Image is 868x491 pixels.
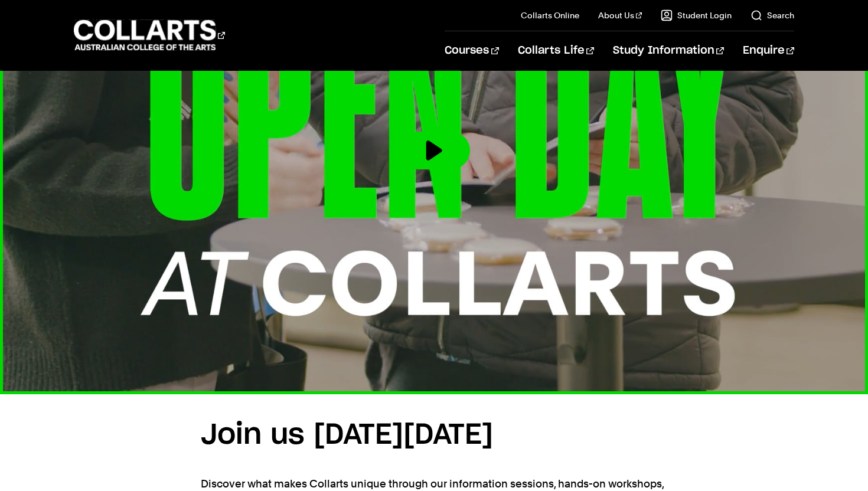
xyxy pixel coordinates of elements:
a: Collarts Life [518,31,594,70]
a: Search [750,9,794,21]
a: About Us [598,9,642,21]
h3: Join us [DATE][DATE] [201,413,667,459]
a: Study Information [613,31,724,70]
a: Student Login [661,9,732,21]
a: Enquire [743,31,794,70]
a: Collarts Online [521,9,579,21]
div: Go to homepage [74,18,225,52]
a: Courses [445,31,498,70]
